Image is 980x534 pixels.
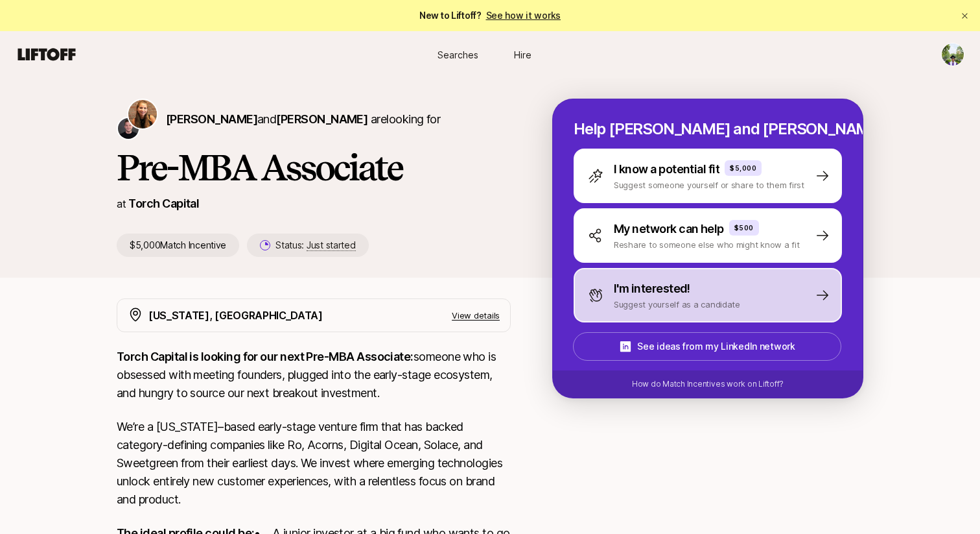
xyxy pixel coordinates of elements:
[614,280,690,298] p: I'm interested!
[514,48,531,62] span: Hire
[437,48,478,62] span: Searches
[275,237,355,253] p: Status:
[257,112,367,126] span: and
[117,148,511,187] h1: Pre-MBA Associate
[276,112,367,126] span: [PERSON_NAME]
[941,43,964,66] button: Krish Sharma
[128,197,199,210] a: Torch Capital
[117,348,511,402] p: someone who is obsessed with meeting founders, plugged into the early-stage ecosystem, and hungry...
[419,8,561,23] span: New to Liftoff?
[128,100,157,128] img: Katie Reiner
[573,332,841,361] button: See ideas from my LinkedIn network
[166,110,440,128] p: are looking for
[425,43,490,67] a: Searches
[452,309,500,322] p: View details
[637,339,795,354] p: See ideas from my LinkedIn network
[490,43,555,67] a: Hire
[118,118,139,139] img: Christopher Harper
[307,239,356,251] span: Just started
[632,378,784,390] p: How do Match Incentives work on Liftoff?
[117,195,126,212] p: at
[486,10,561,21] a: See how it works
[942,43,964,66] img: Krish Sharma
[614,238,800,251] p: Reshare to someone else who might know a fit
[614,178,804,191] p: Suggest someone yourself or share to them first
[614,298,740,311] p: Suggest yourself as a candidate
[166,112,257,126] span: [PERSON_NAME]
[614,160,719,178] p: I know a potential fit
[117,234,239,257] p: $5,000 Match Incentive
[734,223,754,233] p: $500
[574,120,842,138] p: Help [PERSON_NAME] and [PERSON_NAME] hire
[148,307,323,324] p: [US_STATE], [GEOGRAPHIC_DATA]
[117,418,511,509] p: We’re a [US_STATE]–based early-stage venture firm that has backed category-defining companies lik...
[614,220,724,238] p: My network can help
[730,163,756,173] p: $5,000
[117,350,414,363] strong: Torch Capital is looking for our next Pre-MBA Associate:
